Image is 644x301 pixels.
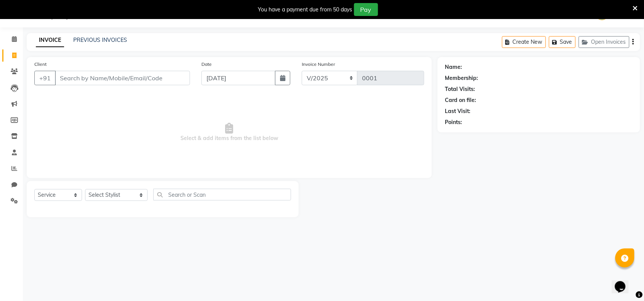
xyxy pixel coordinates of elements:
[445,74,478,82] div: Membership:
[445,63,462,71] div: Name:
[34,94,424,170] span: Select & add items from the list below
[34,71,56,85] button: +91
[201,61,212,68] label: Date
[445,118,462,126] div: Points:
[549,36,576,48] button: Save
[55,71,190,85] input: Search by Name/Mobile/Email/Code
[445,85,475,93] div: Total Visits:
[445,107,471,115] div: Last Visit:
[153,189,291,201] input: Search or Scan
[354,3,378,16] button: Pay
[73,37,127,43] a: PREVIOUS INVOICES
[36,33,64,47] a: INVOICE
[34,61,47,68] label: Client
[502,36,546,48] button: Create New
[258,6,353,14] div: You have a payment due from 50 days
[579,36,630,48] button: Open Invoices
[445,96,477,104] div: Card on file:
[302,61,335,68] label: Invoice Number
[612,271,636,293] iframe: chat widget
